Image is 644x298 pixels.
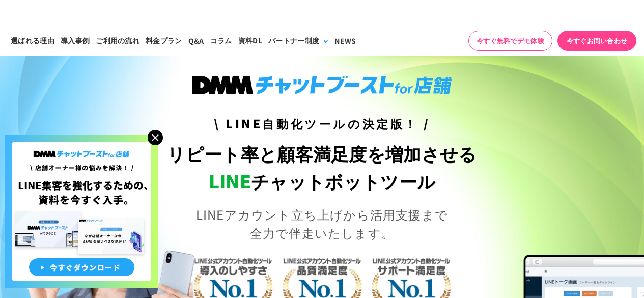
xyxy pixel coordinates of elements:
[268,35,319,46] div: パートナー制度
[468,31,552,51] a: 今すぐ無料でデモ体験
[5,135,158,288] img: 店舗オーナー様の悩みを解決!LINE集客を狂化するための資料を今すぐ入手!
[209,168,251,194] span: LINE
[331,25,359,56] a: NEWS
[161,205,483,242] p: LINEアカウント立ち上げから活用支援まで 全力で伴走いたします。
[161,140,483,195] h1: リピート率と顧客満足度を増加させる チャットボットツール
[235,25,265,56] a: 資料DL
[5,135,158,147] a: 店舗オーナー様の悩みを解決!LINE集客を狂化するための資料を今すぐ入手!
[93,25,143,56] a: ご利用の流れ
[185,25,207,56] a: Q&A
[161,115,483,132] h3: \ LINE自動化ツールの決定版！ /
[557,31,636,51] a: 今すぐお問い合わせ
[207,25,235,56] a: コラム
[8,25,58,56] a: 選ばれる理由
[143,25,185,56] a: 料金プラン
[58,25,93,56] a: 導入事例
